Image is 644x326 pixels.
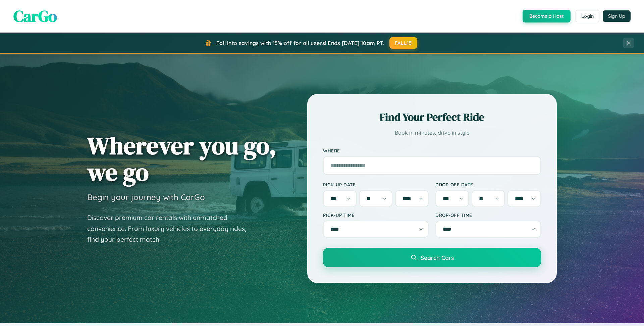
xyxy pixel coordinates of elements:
[216,40,384,46] span: Fall into savings with 15% off for all users! Ends [DATE] 10am PT.
[421,254,454,261] span: Search Cars
[323,182,429,187] label: Pick-up Date
[87,212,255,245] p: Discover premium car rentals with unmatched convenience. From luxury vehicles to everyday rides, ...
[435,182,541,187] label: Drop-off Date
[87,192,205,202] h3: Begin your journey with CarGo
[323,248,541,267] button: Search Cars
[323,128,541,138] p: Book in minutes, drive in style
[323,212,429,218] label: Pick-up Time
[523,10,571,22] button: Become a Host
[389,37,418,49] button: FALL15
[87,132,276,185] h1: Wherever you go, we go
[323,148,541,153] label: Where
[603,10,631,22] button: Sign Up
[435,212,541,218] label: Drop-off Time
[13,5,57,27] span: CarGo
[323,110,541,125] h2: Find Your Perfect Ride
[576,10,599,22] button: Login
